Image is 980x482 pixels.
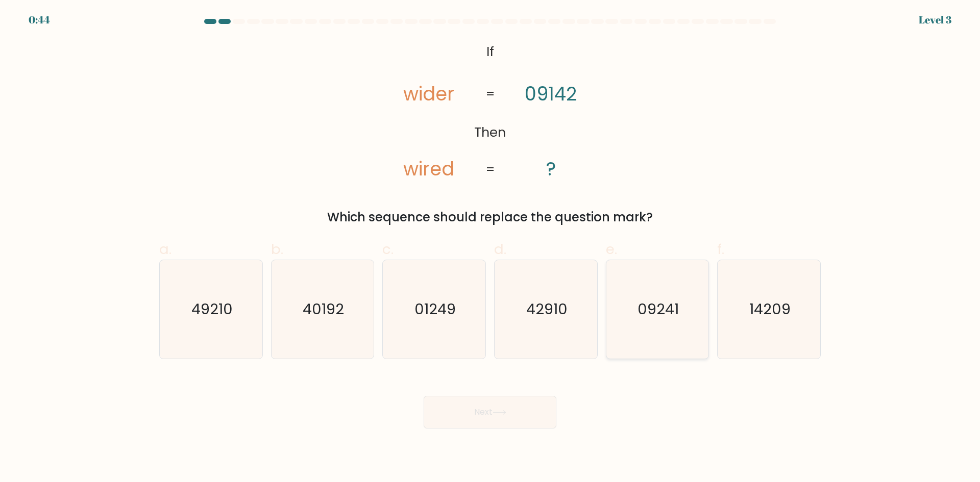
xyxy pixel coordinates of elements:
tspan: = [485,160,495,179]
div: 0:44 [29,12,50,28]
tspan: If [486,42,494,61]
tspan: 09142 [525,81,577,107]
span: c. [382,239,394,259]
text: 09241 [638,299,679,319]
tspan: wider [403,81,454,107]
div: Which sequence should replace the question mark? [165,208,815,226]
span: e. [606,239,617,259]
svg: @import url('[URL][DOMAIN_NAME]); [373,39,607,184]
span: b. [271,239,283,259]
text: 49210 [191,299,233,319]
tspan: Then [474,123,506,142]
button: Next [424,396,556,428]
text: 01249 [414,299,456,319]
text: 14209 [749,299,791,319]
div: Level 3 [919,12,951,28]
text: 42910 [526,299,568,319]
tspan: wired [403,156,454,182]
text: 40192 [303,299,344,319]
span: a. [159,239,171,259]
span: f. [717,239,724,259]
tspan: = [485,85,495,104]
tspan: ? [546,156,556,182]
span: d. [494,239,506,259]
